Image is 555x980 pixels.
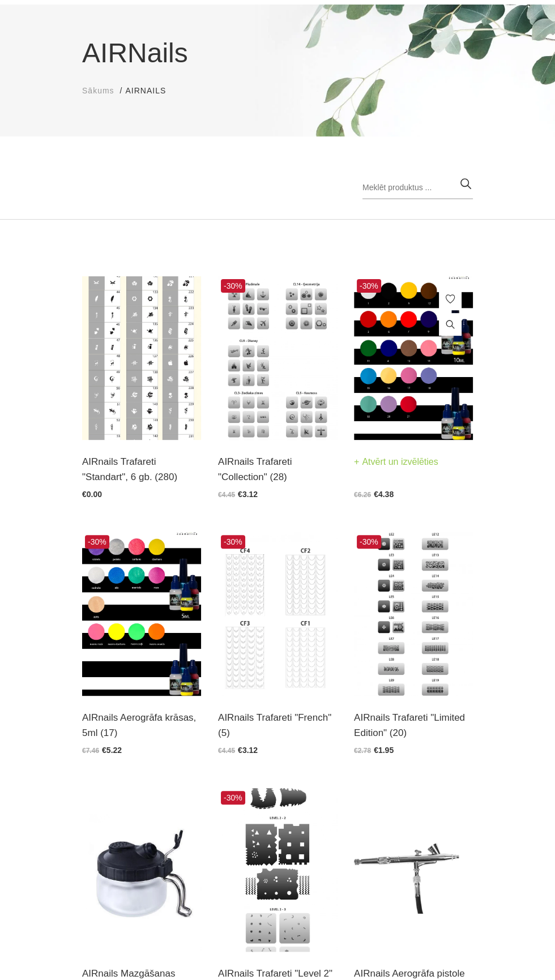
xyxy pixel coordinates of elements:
[354,454,438,470] a: Atvērt un izvēlēties
[354,788,473,952] img: Description
[125,85,177,97] li: AIRNails
[221,791,245,804] span: -30%
[82,788,201,952] img: Mazgāšanas stacija aerogrāfa tīrīšanai. Nepieciešama jebkuram aerogrāfijas meistaram. Sastāv no s...
[82,85,114,97] a: Sākums
[354,710,473,741] a: AIRnails Trafareti "Limited Edition" (20)
[238,746,258,755] span: €3.12
[354,747,371,755] span: €2.78
[85,535,109,549] span: -30%
[357,279,381,293] span: -30%
[218,788,337,952] img: Description
[374,746,394,755] span: €1.95
[218,276,337,440] img: Description
[374,490,394,499] span: €4.38
[218,454,337,485] a: AIRnails Trafareti "Collection" (28)
[82,532,201,696] img: Daudzveidīgas krāsas aerogrāfijas mākslai....
[82,710,201,741] a: AIRnails Aerogrāfa krāsas, 5ml (17)
[354,491,371,499] span: €6.26
[362,177,473,199] input: Meklēt produktus ...
[354,276,473,440] img: Daudzveidīgas krāsas aerogrāfijas mākslai....
[357,535,381,549] span: -30%
[82,490,102,499] span: €0.00
[102,746,122,755] span: €5.22
[218,710,337,741] a: AIRnails Trafareti "French" (5)
[82,33,473,74] h1: AIRNails
[354,532,473,696] img: Description
[218,532,337,696] img: Description
[221,279,245,293] span: -30%
[238,490,258,499] span: €3.12
[82,86,114,95] span: Sākums
[82,454,201,485] a: AIRnails Trafareti "Standart", 6 gb. (280)
[221,535,245,549] span: -30%
[218,747,235,755] span: €4.45
[82,747,99,755] span: €7.46
[82,276,201,440] img: Izmanto dizaina veidošanai aerogrāfijā labi strādā kopā ar (mirror powder) ...
[218,491,235,499] span: €4.45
